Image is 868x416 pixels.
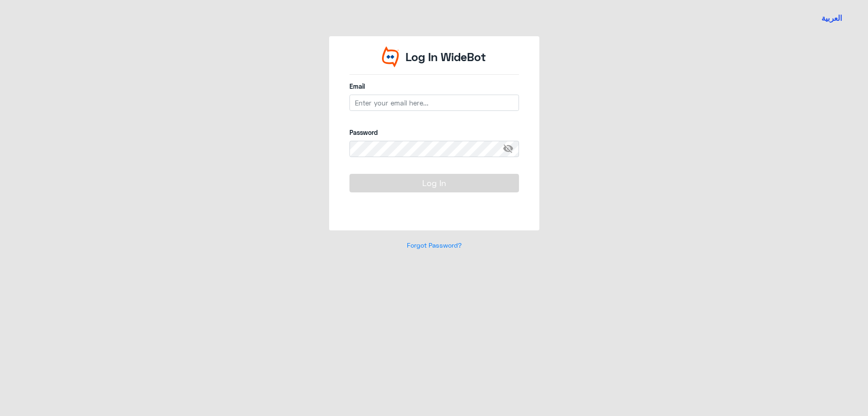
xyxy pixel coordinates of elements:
[816,7,848,29] a: Switch language
[503,141,519,157] span: visibility_off
[349,174,519,192] button: Log In
[407,241,462,249] a: Forgot Password?
[406,48,486,66] p: Log In WideBot
[382,46,399,67] img: Widebot Logo
[349,128,519,137] label: Password
[821,13,842,24] button: العربية
[349,81,519,91] label: Email
[349,95,519,111] input: Enter your email here...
